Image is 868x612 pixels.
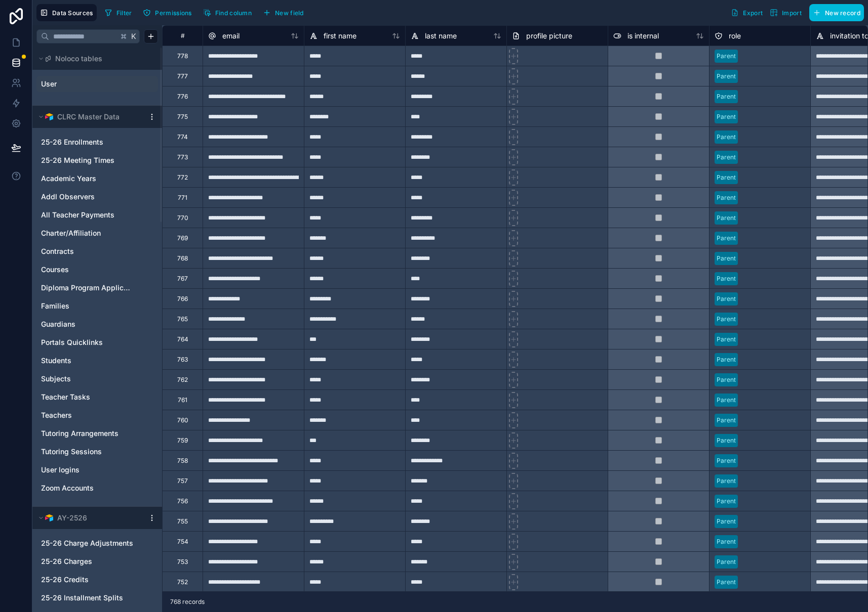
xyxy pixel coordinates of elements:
[139,5,195,20] button: Permissions
[36,134,158,150] div: 25-26 Enrollments
[766,4,805,21] button: Import
[41,593,123,603] span: 25-26 Installment Splits
[41,173,133,184] a: Academic Years
[717,335,736,344] div: Parent
[41,265,69,275] span: Courses
[41,210,133,220] a: All Teacher Payments
[41,465,80,475] span: User logins
[41,337,103,347] span: Portals Quicklinks
[526,31,572,41] span: profile picture
[41,246,74,256] span: Contracts
[36,590,158,606] div: 25-26 Installment Splits
[825,9,860,17] span: New record
[717,173,736,182] div: Parent
[717,133,736,142] div: Parent
[177,275,188,283] div: 767
[36,52,152,66] button: Noloco tables
[36,511,144,525] button: Airtable LogoAY-2526
[177,416,188,424] div: 760
[41,575,133,585] a: 25-26 Credits
[717,497,736,506] div: Parent
[41,210,114,220] span: All Teacher Payments
[36,170,158,187] div: Academic Years
[45,113,53,121] img: Airtable Logo
[729,31,741,41] span: role
[717,396,736,405] div: Parent
[177,133,188,141] div: 774
[36,76,158,92] div: User
[41,428,133,439] a: Tutoring Arrangements
[41,337,133,347] a: Portals Quicklinks
[717,416,736,425] div: Parent
[177,52,188,60] div: 778
[41,465,133,475] a: User logins
[177,457,188,465] div: 758
[222,31,240,41] span: email
[717,112,736,121] div: Parent
[36,207,158,223] div: All Teacher Payments
[743,9,763,17] span: Export
[101,5,136,20] button: Filter
[41,392,90,402] span: Teacher Tasks
[36,334,158,351] div: Portals Quicklinks
[36,280,158,296] div: Diploma Program Applications
[36,353,158,369] div: Students
[57,513,87,523] span: AY-2526
[178,396,187,404] div: 761
[36,462,158,478] div: User logins
[177,173,188,182] div: 772
[36,553,158,570] div: 25-26 Charges
[36,535,158,551] div: 25-26 Charge Adjustments
[45,514,53,522] img: Airtable Logo
[36,189,158,205] div: Addl Observers
[36,298,158,314] div: Families
[809,4,864,21] button: New record
[170,598,205,606] span: 768 records
[717,476,736,486] div: Parent
[41,192,95,202] span: Addl Observers
[41,301,69,311] span: Families
[41,575,89,585] span: 25-26 Credits
[425,31,457,41] span: last name
[717,274,736,283] div: Parent
[177,356,188,364] div: 763
[717,355,736,364] div: Parent
[177,254,188,263] div: 768
[177,517,188,526] div: 755
[170,32,195,39] div: #
[177,477,188,485] div: 757
[36,4,97,21] button: Data Sources
[36,261,158,278] div: Courses
[717,436,736,445] div: Parent
[52,9,93,17] span: Data Sources
[36,425,158,442] div: Tutoring Arrangements
[41,173,96,184] span: Academic Years
[177,436,188,445] div: 759
[41,228,133,238] a: Charter/Affiliation
[41,79,57,89] span: User
[177,153,188,161] div: 773
[41,356,133,366] a: Students
[41,538,133,548] a: 25-26 Charge Adjustments
[727,4,766,21] button: Export
[55,54,102,64] span: Noloco tables
[41,374,133,384] a: Subjects
[36,316,158,332] div: Guardians
[41,356,71,366] span: Students
[717,375,736,384] div: Parent
[41,137,103,147] span: 25-26 Enrollments
[717,294,736,303] div: Parent
[41,265,133,275] a: Courses
[177,558,188,566] div: 753
[41,556,92,566] span: 25-26 Charges
[41,155,114,165] span: 25-26 Meeting Times
[41,392,133,402] a: Teacher Tasks
[717,213,736,223] div: Parent
[41,374,71,384] span: Subjects
[57,112,120,122] span: CLRC Master Data
[324,31,357,41] span: first name
[805,4,864,21] a: New record
[36,110,144,124] button: Airtable LogoCLRC Master Data
[41,447,133,457] a: Tutoring Sessions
